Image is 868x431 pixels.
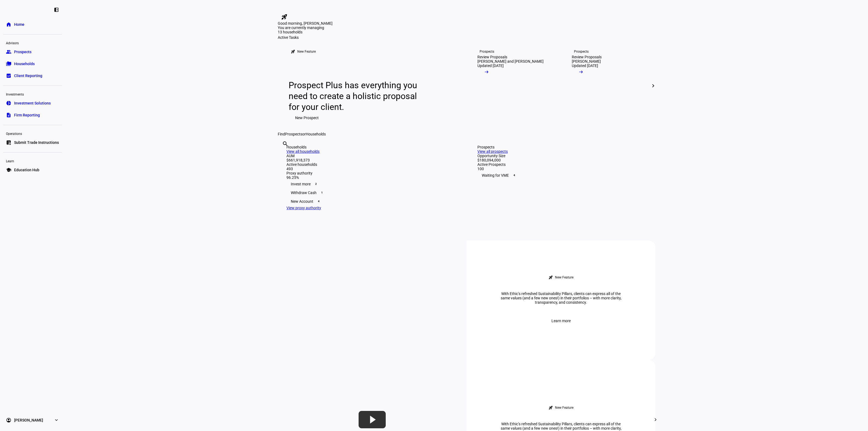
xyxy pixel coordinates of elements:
[14,140,59,145] span: Submit Trade Instructions
[6,112,11,118] eth-mat-symbol: description
[3,129,62,137] div: Operations
[6,22,11,27] eth-mat-symbol: home
[286,162,456,167] div: Active households
[545,315,577,326] button: Learn more
[6,61,11,66] eth-mat-symbol: folder_copy
[286,188,456,197] div: Withdraw Cash
[317,199,321,204] span: 4
[477,162,647,167] div: Active Prospects
[289,80,422,112] div: Prospect Plus has everything you need to create a holistic proposal for your client.
[14,22,24,27] span: Home
[14,49,31,55] span: Prospects
[54,7,59,12] eth-mat-symbol: left_panel_close
[320,191,324,195] span: 1
[286,175,456,180] div: 96.25%
[278,35,655,40] div: Active Tasks
[289,112,325,123] button: New Prospect
[291,49,295,54] mat-icon: rocket_launch
[650,83,656,89] mat-icon: chevron_right
[578,69,584,75] mat-icon: arrow_right_alt
[477,55,507,59] div: Review Proposals
[652,416,659,423] mat-icon: chevron_right
[297,49,316,54] div: New Feature
[285,132,302,136] span: Prospects
[6,73,11,78] eth-mat-symbol: bid_landscape
[286,158,456,162] div: $661,918,373
[480,49,494,54] div: Prospects
[555,405,573,410] div: New Feature
[14,112,40,118] span: Firm Reporting
[14,100,51,106] span: Investment Solutions
[14,167,39,173] span: Education Hub
[278,132,655,136] div: Find or
[286,171,456,175] div: Proxy authority
[477,171,647,180] div: Waiting for VME
[3,46,62,57] a: groupProspects
[286,197,456,206] div: New Account
[278,30,332,35] div: 13 households
[3,19,62,30] a: homeHome
[548,405,553,410] mat-icon: rocket_launch
[3,58,62,69] a: folder_copyHouseholds
[548,275,553,280] mat-icon: rocket_launch
[563,40,653,132] a: ProspectsReview Proposals[PERSON_NAME]Updated [DATE]
[572,64,598,68] div: Updated [DATE]
[286,145,456,149] div: Households
[6,100,11,106] eth-mat-symbol: pie_chart
[512,173,516,178] span: 4
[3,39,62,46] div: Advisors
[6,417,11,423] eth-mat-symbol: account_circle
[282,141,289,147] mat-icon: search
[314,182,318,186] span: 2
[572,55,602,59] div: Review Proposals
[3,90,62,98] div: Investments
[477,158,647,162] div: $180,094,000
[469,40,559,132] a: ProspectsReview Proposals[PERSON_NAME] and [PERSON_NAME]Updated [DATE]
[477,145,647,149] div: Prospects
[3,70,62,81] a: bid_landscapeClient Reporting
[493,291,629,305] div: With Ethic’s refreshed Sustainability Pillars, clients can express all of the same values (and a ...
[286,154,456,158] div: AUM
[281,14,288,20] mat-icon: rocket_launch
[3,98,62,109] a: pie_chartInvestment Solutions
[286,167,456,171] div: 493
[54,417,59,423] eth-mat-symbol: expand_more
[282,148,283,154] input: Enter name of prospect or household
[286,180,456,188] div: Invest more
[306,132,326,136] span: Households
[6,49,11,55] eth-mat-symbol: group
[3,157,62,164] div: Learn
[6,167,11,173] eth-mat-symbol: school
[484,69,489,75] mat-icon: arrow_right_alt
[477,167,647,171] div: 100
[6,140,11,145] eth-mat-symbol: list_alt_add
[278,21,655,26] div: Good morning, [PERSON_NAME]
[574,49,589,54] div: Prospects
[3,110,62,121] a: descriptionFirm Reporting
[477,149,508,154] a: View all prospects
[477,64,504,68] div: Updated [DATE]
[477,154,647,158] div: Opportunity Size
[477,59,544,64] div: [PERSON_NAME] and [PERSON_NAME]
[14,61,35,66] span: Households
[572,59,601,64] div: [PERSON_NAME]
[278,26,324,30] span: You are currently managing
[14,73,42,78] span: Client Reporting
[295,112,319,123] span: New Prospect
[286,149,320,154] a: View all households
[551,315,571,326] span: Learn more
[14,417,43,423] span: [PERSON_NAME]
[555,275,573,280] div: New Feature
[286,206,321,210] a: View proxy authority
